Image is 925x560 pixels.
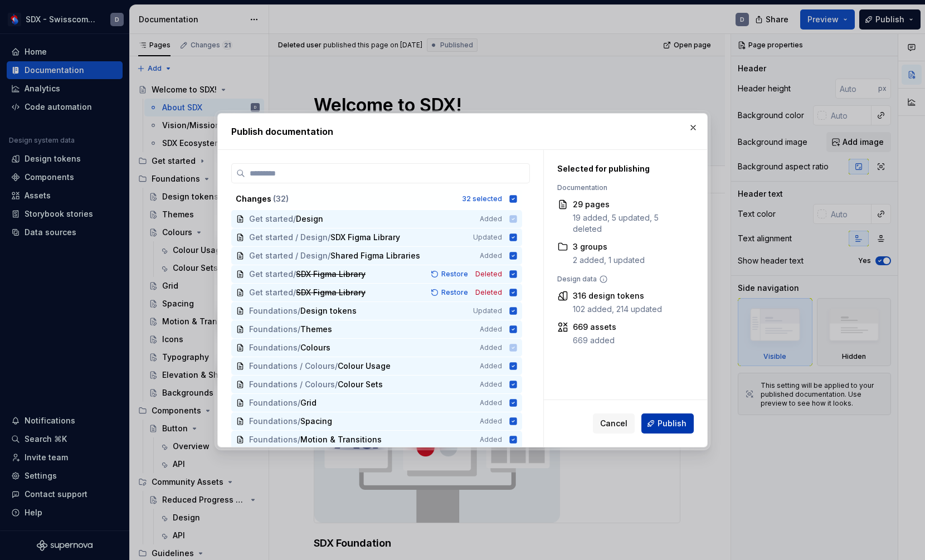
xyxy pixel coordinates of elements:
[557,275,688,284] div: Design data
[231,125,694,138] h2: Publish documentation
[338,379,383,390] span: Colour Sets
[480,251,502,260] span: Added
[298,416,300,427] span: /
[473,306,502,315] span: Updated
[300,397,323,408] span: Grid
[293,269,296,280] span: /
[573,241,645,252] div: 3 groups
[475,288,502,297] span: Deleted
[249,324,298,335] span: Foundations
[273,194,289,203] span: ( 32 )
[298,397,300,408] span: /
[249,269,293,280] span: Get started
[475,270,502,279] span: Deleted
[335,379,338,390] span: /
[328,250,330,261] span: /
[573,212,688,235] div: 19 added, 5 updated, 5 deleted
[480,417,502,426] span: Added
[480,362,502,371] span: Added
[296,287,366,298] span: SDX Figma Library
[427,287,473,298] button: Restore
[249,361,335,372] span: Foundations / Colours
[300,324,332,335] span: Themes
[249,379,335,390] span: Foundations / Colours
[573,255,645,266] div: 2 added, 1 updated
[249,397,298,408] span: Foundations
[658,418,687,429] span: Publish
[573,335,616,346] div: 669 added
[293,287,296,298] span: /
[573,290,662,301] div: 316 design tokens
[473,233,502,242] span: Updated
[330,232,400,243] span: SDX Figma Library
[335,361,338,372] span: /
[249,416,298,427] span: Foundations
[328,232,330,243] span: /
[641,413,694,434] button: Publish
[338,361,391,372] span: Colour Usage
[427,269,473,280] button: Restore
[298,305,300,316] span: /
[300,434,382,445] span: Motion & Transitions
[330,250,420,261] span: Shared Figma Libraries
[249,232,328,243] span: Get started / Design
[573,199,688,210] div: 29 pages
[441,270,468,279] span: Restore
[298,434,300,445] span: /
[480,398,502,407] span: Added
[441,288,468,297] span: Restore
[600,418,627,429] span: Cancel
[480,325,502,334] span: Added
[249,250,328,261] span: Get started / Design
[249,287,293,298] span: Get started
[462,194,502,203] div: 32 selected
[236,193,455,204] div: Changes
[593,413,635,434] button: Cancel
[480,380,502,389] span: Added
[300,416,332,427] span: Spacing
[480,435,502,444] span: Added
[249,434,298,445] span: Foundations
[296,269,366,280] span: SDX Figma Library
[557,163,688,174] div: Selected for publishing
[249,305,298,316] span: Foundations
[300,305,357,316] span: Design tokens
[573,322,616,333] div: 669 assets
[298,324,300,335] span: /
[557,183,688,192] div: Documentation
[573,304,662,315] div: 102 added, 214 updated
